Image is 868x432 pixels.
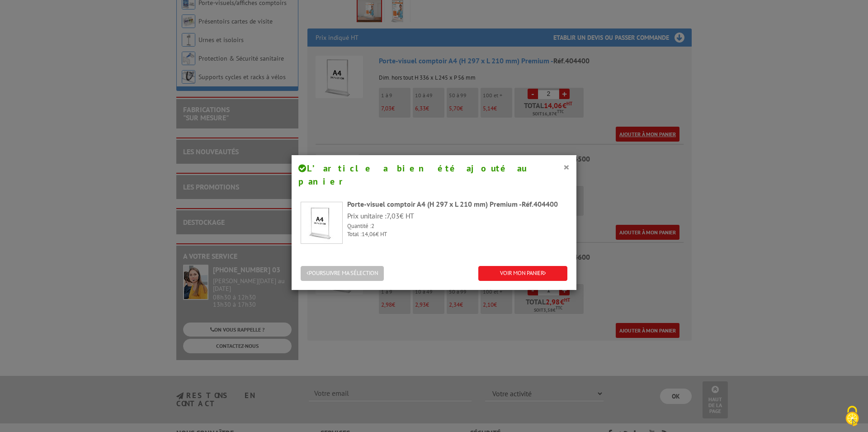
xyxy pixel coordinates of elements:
img: Cookies (fenêtre modale) [841,405,863,427]
a: VOIR MON PANIER [478,266,567,281]
span: 7,03 [387,211,400,220]
span: 2 [371,222,374,230]
button: POURSUIVRE MA SÉLECTION [301,266,384,281]
p: Quantité : [347,222,567,231]
p: Total : € HT [347,230,567,239]
button: Cookies (fenêtre modale) [836,401,868,432]
span: 14,06 [362,230,376,238]
p: Prix unitaire : € HT [347,211,567,221]
h4: L’article a bien été ajouté au panier [298,162,570,188]
span: Réf.404400 [522,199,558,209]
button: × [563,161,570,173]
div: Porte-visuel comptoir A4 (H 297 x L 210 mm) Premium - [347,199,567,209]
